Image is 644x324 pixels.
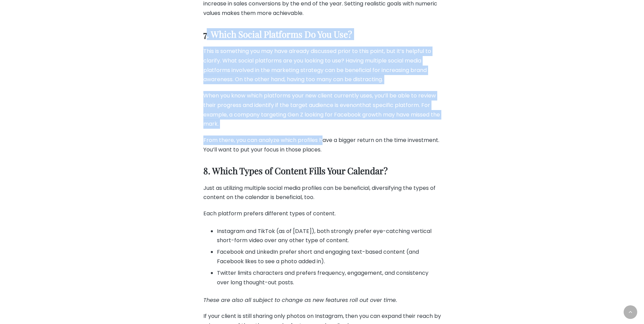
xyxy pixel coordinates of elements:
em: on [353,101,360,109]
em: These are also all subject to change as new features roll out over time. [203,296,397,304]
h3: 7. Which Social Platforms Do You Use? [203,29,441,40]
p: From there, you can analyze which profiles have a bigger return on the time investment. You’ll wa... [203,136,441,154]
li: Instagram and TikTok (as of [DATE]), both strongly prefer eye-catching vertical short-form video ... [217,227,441,245]
p: Just as utilizing multiple social media profiles can be beneficial, diversifying the types of con... [203,183,441,202]
p: This is something you may have already discussed prior to this point, but it’s helpful to clarify... [203,47,441,84]
p: Each platform prefers different types of content. [203,209,441,218]
h3: 8. Which Types of Content Fills Your Calendar? [203,165,441,177]
li: Facebook and LinkedIn prefer short and engaging text-based content (and Facebook likes to see a p... [217,247,441,266]
li: Twitter limits characters and prefers frequency, engagement, and consistency over long thought-ou... [217,268,441,287]
p: When you know which platforms your new client currently uses, you’ll be able to review their prog... [203,91,441,129]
